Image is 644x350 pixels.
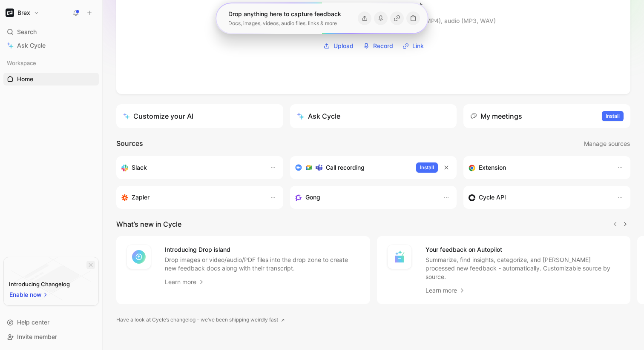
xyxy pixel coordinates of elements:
div: Record & transcribe meetings from Zoom, Meet & Teams. [295,162,410,173]
div: Capture feedback from your incoming calls [295,192,435,202]
span: Workspace [7,59,36,67]
span: Upload [333,41,354,51]
button: Record [360,40,396,52]
p: Drop images or video/audio/PDF files into the drop zone to create new feedback docs along with th... [165,256,360,273]
a: Learn more [165,277,205,287]
button: Upload [320,40,356,52]
span: Install [420,163,434,172]
div: Drop anything here to capture feedback [228,9,341,19]
span: Home [17,75,33,83]
a: Home [3,73,99,85]
div: Capture feedback from anywhere on the web [469,162,608,173]
div: Sync customers & send feedback from custom sources. Get inspired by our favorite use case [469,192,608,202]
h3: Zapier [132,192,149,202]
button: Install [416,162,438,173]
div: Workspace [3,57,99,69]
div: Search [3,26,99,38]
span: Enable now [9,290,43,300]
span: Install [606,112,620,120]
button: Enable now [9,289,49,300]
span: Invite member [17,333,57,340]
span: Link [412,41,424,51]
div: Ask Cycle [297,111,340,121]
p: Summarize, find insights, categorize, and [PERSON_NAME] processed new feedback - automatically. C... [425,256,621,281]
button: Ask Cycle [290,104,457,128]
div: Invite member [3,330,99,343]
button: Link [400,40,427,52]
img: bg-BLZuj68n.svg [11,257,91,301]
h3: Slack [132,162,147,173]
img: Brex [6,9,14,17]
a: Customize your AI [116,104,283,128]
span: Search [17,27,37,37]
span: Manage sources [584,139,630,149]
h2: What’s new in Cycle [116,219,181,229]
h1: Brex [17,9,30,17]
div: Help center [3,316,99,329]
h3: Cycle API [479,192,506,202]
button: Manage sources [584,138,630,149]
div: My meetings [470,111,522,121]
h4: Introducing Drop island [165,245,360,255]
span: Record [373,41,393,51]
h3: Call recording [326,162,365,173]
h4: Your feedback on Autopilot [425,245,621,255]
h2: Sources [116,138,143,149]
button: BrexBrex [3,7,41,19]
div: Customize your AI [123,111,193,121]
button: Install [602,111,624,121]
div: Capture feedback from thousands of sources with Zapier (survey results, recordings, sheets, etc). [121,192,261,202]
a: Ask Cycle [3,39,99,52]
h3: Extension [479,162,506,173]
a: Learn more [425,285,466,296]
span: Ask Cycle [17,40,46,51]
a: Have a look at Cycle’s changelog – we’ve been shipping weirdly fast [116,316,285,324]
div: Introducing Changelog [9,279,70,289]
div: Docs, images, videos, audio files, links & more [228,19,341,28]
div: Sync your customers, send feedback and get updates in Slack [121,162,261,173]
span: Help center [17,319,49,326]
h3: Gong [305,192,320,202]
